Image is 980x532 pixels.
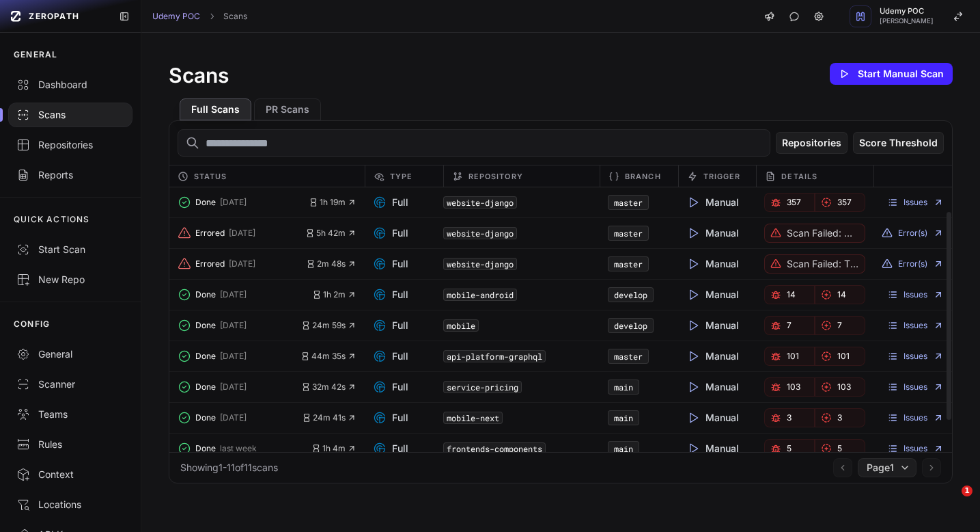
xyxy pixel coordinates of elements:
span: Page 1 [867,461,894,475]
span: 2m 48s [306,258,356,269]
span: last week [220,443,257,454]
button: 103 [764,377,815,397]
button: Done [DATE] [178,347,301,366]
a: 101 [815,347,865,366]
span: Full [373,380,408,394]
a: 101 [764,347,815,366]
span: Trigger [703,168,741,185]
p: GENERAL [14,49,57,60]
span: Done [195,382,216,393]
a: master [614,351,643,362]
span: 5 [837,443,842,454]
a: ZEROPATH [5,5,108,27]
a: master [614,258,643,269]
button: 32m 42s [301,382,356,393]
button: Done [DATE] [178,377,302,397]
span: [PERSON_NAME] [880,18,934,25]
p: QUICK ACTIONS [14,214,90,225]
span: 3 [837,412,842,423]
a: Udemy POC [152,11,200,22]
span: [DATE] [220,351,247,362]
code: mobile-android [443,289,517,301]
button: Repositories [776,132,848,154]
div: Start Scan [16,243,124,256]
div: Scanner [16,377,124,391]
button: 103 [815,377,865,397]
span: Full [373,411,408,425]
span: Type [390,168,412,185]
button: 5 [815,439,865,458]
h1: Scans [169,63,229,88]
a: 3 [815,408,865,427]
span: 1 [962,486,972,496]
span: Done [195,443,216,454]
button: Score Threshold [853,132,944,154]
button: 7 [815,316,865,335]
span: Manual [686,349,739,363]
span: 101 [837,351,850,362]
code: frontends-components [443,442,546,455]
button: 1h 4m [311,443,356,454]
span: Manual [686,442,739,455]
span: 5 [787,443,792,454]
button: 7 [764,316,815,335]
p: Scan failed: An unknown error occurred. We're investigating it. [787,226,859,240]
div: Rules [16,438,124,451]
span: 103 [787,382,800,393]
span: [DATE] [220,289,247,300]
span: 357 [787,197,801,208]
button: Scan failed: An unknown error occurred. We're investigating it. [764,224,865,243]
button: 44m 35s [300,351,356,362]
button: 24m 41s [302,412,356,423]
span: [DATE] [229,258,255,269]
code: service-pricing [443,381,522,393]
span: ZEROPATH [29,11,79,22]
iframe: Intercom live chat [934,486,966,518]
span: 5h 42m [305,228,356,239]
span: Status [194,168,227,185]
code: mobile-next [443,412,503,424]
span: [DATE] [229,228,255,239]
a: 5 [764,439,815,458]
span: Repository [468,168,523,185]
code: api-platform-graphql [443,350,546,362]
a: Issues [887,412,944,423]
div: Reports [16,168,124,182]
button: 24m 59s [301,320,356,331]
span: Manual [686,226,739,240]
span: Full [373,349,408,363]
button: Start Manual Scan [830,63,953,85]
span: [DATE] [220,382,247,393]
span: 101 [787,351,799,362]
span: Full [373,442,408,455]
p: CONFIG [14,319,50,330]
a: 357 [764,193,815,212]
a: develop [614,320,647,331]
button: 1h 2m [312,289,356,300]
a: master [614,197,643,208]
button: 1h 19m [309,197,356,208]
a: 14 [815,285,865,304]
button: Page1 [858,458,916,477]
button: 3 [764,408,815,427]
button: Done [DATE] [178,285,313,304]
div: Locations [16,498,124,511]
button: Errored [DATE] [178,224,306,243]
p: Scan failed: The repository is too large for your paid plan. Contact support. [787,257,859,271]
button: PR Scans [254,98,321,120]
a: Issues [887,443,944,454]
span: Done [195,289,216,300]
a: Issues [887,289,944,300]
span: Manual [686,257,739,271]
button: Errored [DATE] [178,254,307,274]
